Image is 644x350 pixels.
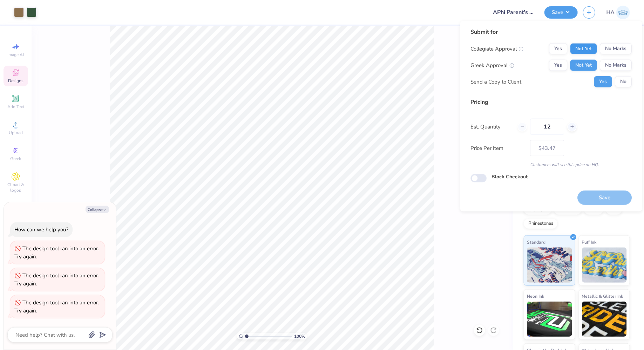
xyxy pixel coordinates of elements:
div: Collegiate Approval [471,45,524,53]
div: The design tool ran into an error. Try again. [14,272,99,287]
img: Standard [527,247,572,283]
div: Customers will see this price on HQ. [471,161,632,168]
img: Metallic & Glitter Ink [582,302,627,337]
img: Harshit Agarwal [616,6,630,19]
span: Neon Ink [527,292,544,300]
span: Upload [9,130,23,136]
div: Submit for [471,28,632,36]
div: Pricing [471,98,632,106]
span: Greek [11,156,21,161]
input: – – [530,119,564,135]
span: Image AI [8,52,24,58]
div: Rhinestones [524,218,558,229]
button: Save [544,6,578,19]
button: Yes [549,43,568,54]
button: Yes [594,76,612,87]
span: Clipart & logos [4,182,28,193]
button: No Marks [600,43,632,54]
span: Standard [527,238,545,246]
button: Collapse [86,206,109,213]
span: 100 % [294,333,305,339]
label: Block Checkout [492,173,528,180]
button: Not Yet [570,43,597,54]
div: Send a Copy to Client [471,78,522,86]
div: Greek Approval [471,61,515,70]
button: No Marks [600,60,632,71]
button: Not Yet [570,60,597,71]
input: Untitled Design [488,5,539,19]
button: Yes [549,60,568,71]
span: Designs [8,78,23,84]
a: HA [606,6,630,19]
img: Neon Ink [527,302,572,337]
div: The design tool ran into an error. Try again. [14,299,99,314]
img: Puff Ink [582,247,627,283]
span: Metallic & Glitter Ink [582,292,623,300]
span: Puff Ink [582,238,597,246]
button: No [615,76,632,87]
div: The design tool ran into an error. Try again. [14,245,99,260]
span: Add Text [7,104,24,110]
label: Price Per Item [471,144,525,152]
label: Est. Quantity [471,123,513,131]
div: How can we help you? [14,226,68,233]
span: HA [606,8,615,16]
